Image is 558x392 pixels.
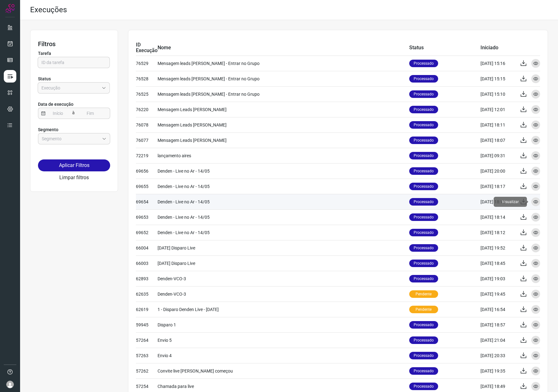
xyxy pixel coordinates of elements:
[158,225,409,240] td: Denden - Live no Ar - 14/05
[480,225,515,240] td: [DATE] 18:12
[480,332,515,348] td: [DATE] 21:04
[409,229,438,236] p: Processado
[409,321,438,329] p: Processado
[480,163,515,179] td: [DATE] 20:00
[136,225,158,240] td: 69652
[158,332,409,348] td: Envio 5
[42,133,99,144] input: Segmento
[158,286,409,302] td: Denden-VCO-3
[46,108,71,119] input: Início
[480,240,515,255] td: [DATE] 19:52
[136,348,158,363] td: 57263
[158,255,409,271] td: [DATE] Disparo Live
[409,275,438,282] p: Processado
[158,317,409,332] td: Disparo 1
[136,56,158,71] td: 76529
[38,101,110,108] p: Data de execução
[409,60,438,67] p: Processado
[480,302,515,317] td: [DATE] 16:54
[480,317,515,332] td: [DATE] 18:57
[158,194,409,209] td: Denden - Live no Ar - 14/05
[136,363,158,379] td: 57262
[136,102,158,117] td: 76220
[409,137,438,144] p: Processado
[480,148,515,163] td: [DATE] 09:31
[78,108,103,119] input: Fim
[480,286,515,302] td: [DATE] 19:45
[409,213,438,221] p: Processado
[158,148,409,163] td: lançamento aires
[409,260,438,267] p: Processado
[136,163,158,179] td: 69656
[409,336,438,344] p: Processado
[136,132,158,148] td: 76077
[409,40,480,56] td: Status
[136,194,158,209] td: 69654
[136,71,158,86] td: 76528
[136,179,158,194] td: 69655
[6,381,14,388] img: avatar-user-boy.jpg
[158,363,409,379] td: Convite live [PERSON_NAME] começou
[158,179,409,194] td: Denden - Live no Ar - 14/05
[136,332,158,348] td: 57264
[409,367,438,375] p: Processado
[136,148,158,163] td: 72219
[136,86,158,102] td: 76525
[158,240,409,255] td: [DATE] Disparo Live
[136,209,158,225] td: 69653
[41,57,106,68] input: ID da tarefa
[158,132,409,148] td: Mensagem Leads [PERSON_NAME]
[136,286,158,302] td: 62635
[158,209,409,225] td: Denden - Live no Ar - 14/05
[136,40,158,56] td: ID Execução
[480,86,515,102] td: [DATE] 15:10
[480,71,515,86] td: [DATE] 15:15
[158,271,409,286] td: Denden-VCO-3
[409,152,438,159] p: Processado
[30,5,67,14] h2: Execuções
[409,244,438,252] p: Processado
[480,40,515,56] td: Iniciado
[480,194,515,209] td: [DATE] 18:15
[480,179,515,194] td: [DATE] 18:17
[409,383,438,390] p: Processado
[136,117,158,132] td: 76078
[409,290,438,298] p: Pendente
[158,40,409,56] td: Nome
[158,102,409,117] td: Mensagem Leads [PERSON_NAME]
[158,71,409,86] td: Mensagem leads [PERSON_NAME] - Entrar no Grupo
[409,75,438,83] p: Processado
[409,106,438,113] p: Processado
[158,56,409,71] td: Mensagem leads [PERSON_NAME] - Entrar no Grupo
[409,198,438,206] p: Processado
[158,117,409,132] td: Mensagem Leads [PERSON_NAME]
[409,352,438,359] p: Processado
[38,159,110,171] button: Aplicar Filtros
[136,240,158,255] td: 66004
[41,83,99,93] input: Execução
[38,50,110,57] p: Tarefa
[136,271,158,286] td: 62893
[409,167,438,175] p: Processado
[38,76,110,82] p: Status
[158,302,409,317] td: 1 - Disparo Denden Live - [DATE]
[480,56,515,71] td: [DATE] 15:16
[480,209,515,225] td: [DATE] 18:14
[38,40,110,48] h3: Filtros
[38,126,110,133] p: Segmento
[480,255,515,271] td: [DATE] 18:45
[409,306,438,313] p: Pendente
[158,86,409,102] td: Mensagem leads [PERSON_NAME] - Entrar no Grupo
[136,317,158,332] td: 59945
[136,255,158,271] td: 66003
[136,302,158,317] td: 62619
[480,117,515,132] td: [DATE] 18:11
[158,163,409,179] td: Denden - Live no Ar - 14/05
[480,363,515,379] td: [DATE] 19:35
[5,4,15,13] img: Logo
[409,121,438,129] p: Processado
[71,107,76,119] span: à
[409,90,438,98] p: Processado
[158,348,409,363] td: Envio 4
[494,197,527,207] span: Visualizar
